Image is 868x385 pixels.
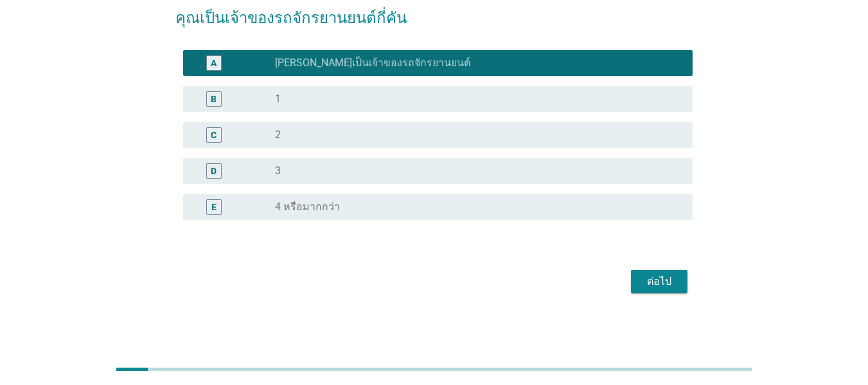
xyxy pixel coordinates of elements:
[641,274,677,289] div: ต่อไป
[275,201,340,213] label: 4 หรือมากกว่า
[211,92,217,105] div: B
[275,57,470,69] label: [PERSON_NAME]เป็นเจ้าของรถจักรยานยนต์
[211,56,217,69] div: A
[211,128,217,141] div: C
[275,129,281,141] label: 2
[275,93,281,105] label: 1
[211,164,217,177] div: D
[631,270,687,293] button: ต่อไป
[275,165,281,177] label: 3
[211,200,217,213] div: E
